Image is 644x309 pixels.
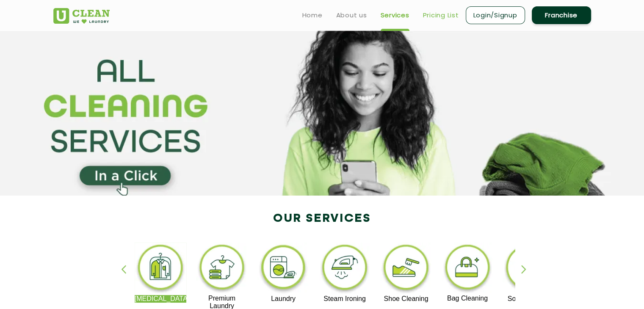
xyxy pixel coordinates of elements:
[466,6,525,24] a: Login/Signup
[380,243,432,295] img: shoe_cleaning_11zon.webp
[319,243,371,295] img: steam_ironing_11zon.webp
[196,243,248,295] img: premium_laundry_cleaning_11zon.webp
[319,295,371,303] p: Steam Ironing
[302,10,323,20] a: Home
[135,295,187,303] p: [MEDICAL_DATA]
[380,295,432,303] p: Shoe Cleaning
[442,243,494,295] img: bag_cleaning_11zon.webp
[257,243,310,295] img: laundry_cleaning_11zon.webp
[135,243,187,295] img: dry_cleaning_11zon.webp
[532,6,591,24] a: Franchise
[503,243,555,295] img: sofa_cleaning_11zon.webp
[336,10,367,20] a: About us
[257,295,310,303] p: Laundry
[503,295,555,303] p: Sofa Cleaning
[381,10,409,20] a: Services
[442,295,494,302] p: Bag Cleaning
[423,10,459,20] a: Pricing List
[53,8,110,24] img: UClean Laundry and Dry Cleaning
